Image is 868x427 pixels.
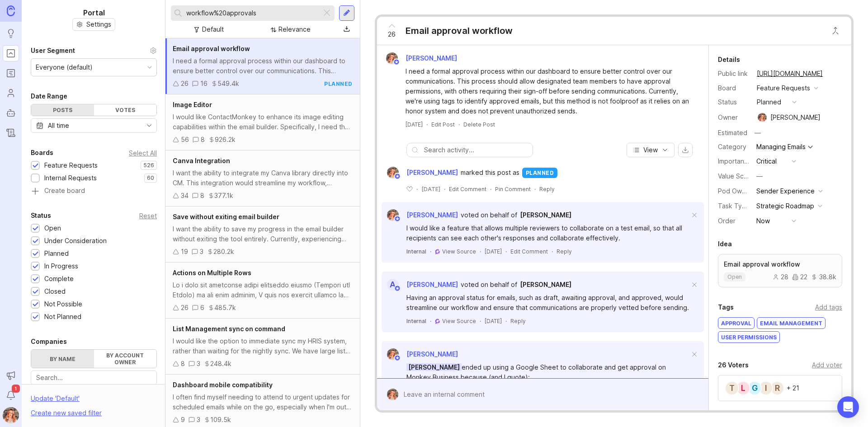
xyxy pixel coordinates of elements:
[510,248,548,255] div: Edit Comment
[435,319,440,324] img: gong
[173,280,353,300] div: Lo i dolo sit ametconse adipi elitseddo eiusmo (Tempori utl Etdolo) ma ali enim adminim, V quis n...
[435,249,440,254] img: gong
[394,285,401,292] img: member badge
[718,332,779,343] div: user permissions
[792,274,807,280] div: 22
[44,286,66,296] div: Closed
[406,24,513,37] div: Email approval workflow
[449,185,486,193] div: Edit Comment
[406,362,689,382] div: ended up using a Google Sheet to collaborate and get approval on Monkey Business because (and I q...
[142,122,156,129] svg: toggle icon
[31,45,75,56] div: User Segment
[173,325,285,333] span: List Management sync on command
[458,121,460,128] div: ·
[173,381,273,389] span: Dashboard mobile compatibility
[520,211,571,219] span: [PERSON_NAME]
[72,18,115,31] button: Settings
[444,185,445,193] div: ·
[406,350,458,358] span: [PERSON_NAME]
[759,381,773,395] div: I
[44,312,81,322] div: Not Planned
[200,303,204,313] div: 6
[718,187,764,195] label: Pod Ownership
[31,91,67,102] div: Date Range
[165,319,360,375] a: List Management sync on commandI would like the option to immediate sync my HRIS system, rather t...
[406,121,423,128] a: [DATE]
[382,167,461,178] a: Bronwen W[PERSON_NAME]
[44,223,61,233] div: Open
[416,185,418,193] div: ·
[143,162,154,169] p: 526
[725,381,739,395] div: T
[718,217,736,225] label: Order
[3,65,19,81] a: Roadmaps
[7,5,15,16] img: Canny Home
[421,185,440,193] span: [DATE]
[394,173,401,180] img: member badge
[718,130,747,136] div: Estimated
[324,80,353,88] div: planned
[463,121,495,128] div: Delete Post
[480,317,481,325] div: ·
[552,248,553,255] div: ·
[811,274,836,280] div: 38.8k
[485,248,502,255] time: [DATE]
[406,317,426,325] div: Internal
[165,206,360,263] a: Save without exiting email builderI want the ability to save my progress in the email builder wit...
[202,24,224,34] div: Default
[44,299,82,309] div: Not Possible
[787,385,799,391] div: + 21
[724,260,836,269] p: Email approval workflow
[718,97,750,107] div: Status
[718,83,750,93] div: Board
[430,248,431,255] div: ·
[3,407,19,423] button: Bronwen W
[31,394,80,408] div: Update ' Default '
[505,248,507,255] div: ·
[3,387,19,404] button: Notifications
[770,113,821,122] div: [PERSON_NAME]
[534,185,536,193] div: ·
[747,381,762,395] div: G
[756,156,777,166] div: Critical
[44,261,78,271] div: In Progress
[44,274,74,284] div: Complete
[3,367,19,384] button: Announcements
[173,392,353,412] div: I often find myself needing to attend to urgent updates for scheduled emails while on the go, esp...
[217,79,239,89] div: 549.4k
[718,69,750,79] div: Public link
[394,216,401,222] img: member badge
[31,210,51,221] div: Status
[522,168,558,178] div: planned
[384,167,402,178] img: Bronwen W
[424,145,528,155] input: Search activity...
[406,281,458,288] span: [PERSON_NAME]
[384,389,401,400] img: Bronwen W
[181,247,188,257] div: 19
[3,105,19,121] a: Autopilot
[165,94,360,150] a: Image EditorI would like ContactMonkey to enhance its image editing capabilities within the email...
[215,135,236,145] div: 926.2k
[173,224,353,244] div: I want the ability to save my progress in the email builder without exiting the tool entirely. Cu...
[718,239,732,249] div: Idea
[165,38,360,94] a: Email approval workflowI need a formal approval process within our dashboard to ensure better con...
[718,113,750,122] div: Owner
[173,56,353,76] div: I need a formal approval process within our dashboard to ensure better control over our communica...
[431,121,455,128] div: Edit Post
[44,236,107,246] div: Under Consideration
[200,191,204,201] div: 8
[718,157,752,165] label: Importance
[755,113,769,122] img: Bronwen W
[539,185,555,193] div: Reply
[181,191,189,201] div: 34
[3,125,19,141] a: Changelog
[48,121,69,131] div: All time
[214,303,236,313] div: 485.7k
[480,248,481,255] div: ·
[727,273,742,281] p: open
[757,318,825,328] div: email management
[186,8,318,18] input: Search...
[773,274,788,280] div: 28
[394,355,401,361] img: member badge
[173,168,353,188] div: I want the ability to integrate my Canva library directly into CM. This integration would streaml...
